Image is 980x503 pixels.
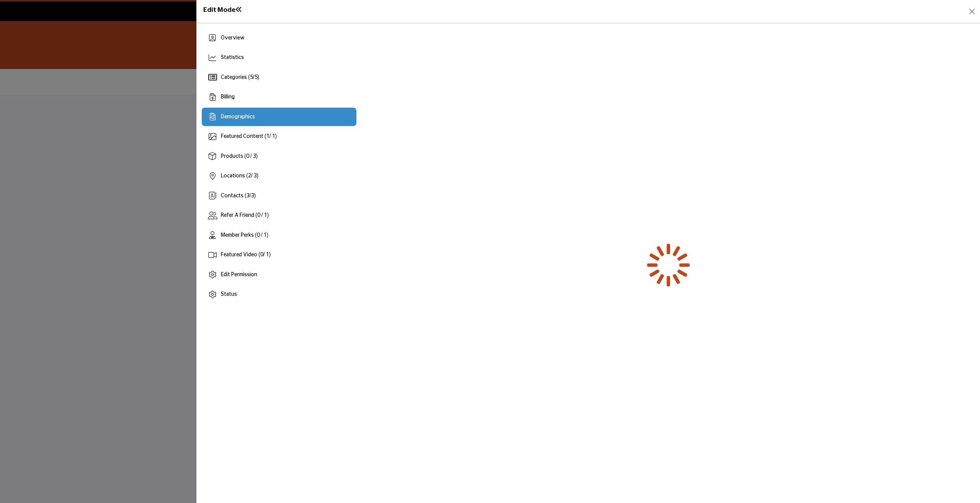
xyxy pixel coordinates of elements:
span: Edit Permission [221,272,257,277]
span: Statistics [221,55,244,60]
span: Overview [221,35,245,41]
span: 5 [255,75,258,80]
span: Contacts ( / ) [221,193,256,198]
span: Member Perks (0 / 1) [221,233,268,238]
span: 0 [260,252,263,257]
span: Locations ( / 3) [221,173,258,179]
span: Billing [221,94,235,100]
span: Categories ( / ) [221,75,259,80]
span: Products (0 / 3) [221,154,258,159]
span: Demographics [221,114,255,120]
span: Status [221,292,237,297]
span: Featured Content ( / 1) [221,134,277,139]
span: 3 [247,193,250,198]
span: Featured Video ( / 1) [221,252,271,257]
span: 2 [248,173,251,179]
span: Refer A Friend (0 / 1) [221,213,269,218]
h1: Edit Mode [203,6,242,14]
span: 5 [250,75,253,80]
span: 1 [266,134,269,139]
button: Close [967,6,977,17]
span: 3 [251,193,254,198]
